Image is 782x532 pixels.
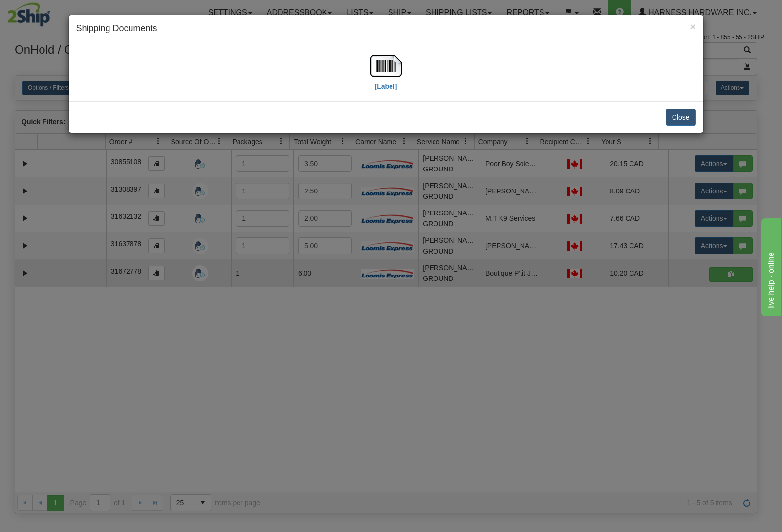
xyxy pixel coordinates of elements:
button: Close [690,21,695,32]
a: [Label] [370,61,402,90]
img: barcode.jpg [370,50,402,82]
button: Close [666,109,696,126]
h4: Shipping Documents [76,22,696,35]
div: live help - online [7,6,90,18]
iframe: chat widget [760,216,781,316]
span: × [690,21,695,32]
label: [Label] [375,82,397,91]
